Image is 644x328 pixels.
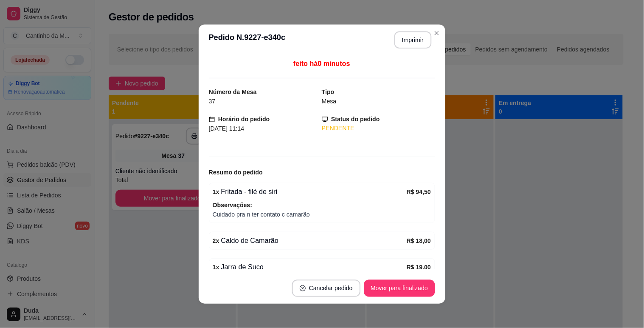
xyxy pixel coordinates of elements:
strong: Observações: [213,202,252,208]
button: Imprimir [394,31,431,48]
strong: 1 x [213,264,219,271]
div: Caldo de Camarão [213,235,407,245]
strong: 1 x [213,188,219,195]
strong: Tipo [322,88,335,95]
strong: R$ 19,00 [407,264,431,271]
span: close-circle [300,285,306,291]
div: PENDENTE [322,124,435,133]
strong: Status do pedido [332,116,380,123]
strong: Horário do pedido [218,116,270,123]
strong: 2 x [213,237,219,244]
span: 37 [209,98,216,105]
strong: Número da Mesa [209,88,257,95]
div: Jarra de Suco [213,262,407,272]
span: [DATE] 11:14 [209,125,245,132]
span: feito há 0 minutos [294,60,351,67]
span: desktop [322,116,328,122]
span: Mesa [322,98,337,105]
h3: Pedido N. 9227-e340c [209,31,286,48]
div: Fritada - filé de siri [213,186,407,197]
span: Cuidado pra n ter contato c camarão [213,210,431,219]
strong: Resumo do pedido [209,169,263,176]
strong: R$ 18,00 [407,237,431,244]
button: Close [430,26,444,40]
span: calendar [209,116,215,122]
button: Mover para finalizado [364,280,435,297]
button: close-circleCancelar pedido [292,280,360,297]
strong: R$ 94,50 [407,188,431,195]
